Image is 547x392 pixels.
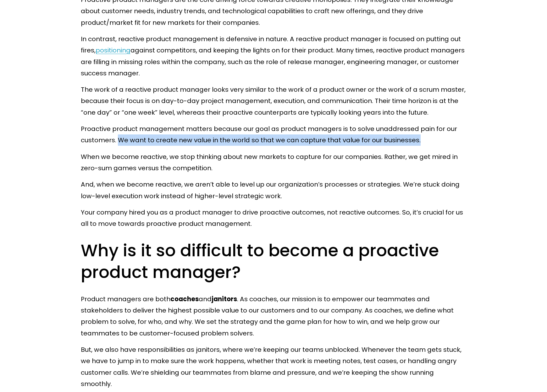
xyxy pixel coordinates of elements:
[212,295,237,303] strong: janitors
[81,240,467,283] h2: Why is it so difficult to become a proactive product manager?
[81,123,467,146] p: Proactive product management matters because our goal as product managers is to solve unaddressed...
[170,295,199,303] strong: coaches
[81,207,467,230] p: Your company hired you as a product manager to drive proactive outcomes, not reactive outcomes. S...
[81,84,467,118] p: The work of a reactive product manager looks very similar to the work of a product owner or the w...
[81,33,467,79] p: In contrast, reactive product management is defensive in nature. A reactive product manager is fo...
[81,344,467,389] p: But, we also have responsibilities as janitors, where we’re keeping our teams unblocked. Whenever...
[81,179,467,202] p: And, when we become reactive, we aren’t able to level up our organization’s processes or strategi...
[81,293,467,339] p: Product managers are both and . As coaches, our mission is to empower our teammates and stakehold...
[96,46,130,55] a: positioning
[81,151,467,174] p: When we become reactive, we stop thinking about new markets to capture for our companies. Rather,...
